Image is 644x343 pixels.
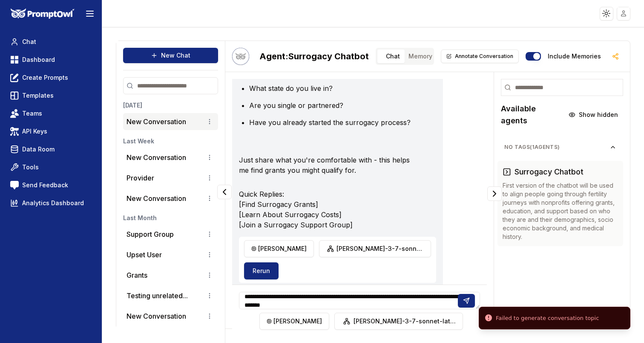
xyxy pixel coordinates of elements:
[7,195,95,211] a: Analytics Dashboard
[515,166,584,178] h3: Surrogacy Chatbot
[618,7,630,20] img: placeholder-user.jpg
[126,311,186,321] p: New Conversation
[7,70,95,85] a: Create Prompts
[239,189,419,230] p: Quick Replies: [Find Surrogacy Grants] [Learn About Surrogacy Costs] [Join a Surrogacy Support Gr...
[7,177,95,193] a: Send Feedback
[336,244,424,253] span: [PERSON_NAME]-3-7-sonnet-latest
[232,48,249,65] button: Talk with Hootie
[548,53,601,59] label: Include memories in the messages below
[579,110,618,119] span: Show hidden
[10,181,19,189] img: feedback
[487,186,502,201] button: Collapse panel
[7,88,95,103] a: Templates
[217,185,232,199] button: Collapse panel
[22,38,36,46] span: Chat
[11,9,75,19] img: PromptOwl
[22,55,55,64] span: Dashboard
[126,152,186,163] p: New Conversation
[259,50,369,62] h2: Surrogacy Chatbot
[204,229,215,239] button: Conversation options
[22,145,55,154] span: Data Room
[244,240,314,257] button: [PERSON_NAME]
[497,140,623,154] button: No Tags(1agents)
[249,100,419,110] li: Are you single or partnered?
[7,160,95,175] a: Tools
[126,270,147,280] p: Grants
[7,124,95,139] a: API Keys
[7,142,95,157] a: Data Room
[249,117,419,128] li: Have you already started the surrogacy process?
[204,152,215,163] button: Conversation options
[232,48,249,65] img: Bot
[7,106,95,121] a: Teams
[563,108,623,122] button: Show hidden
[249,83,419,93] li: What state do you live in?
[204,193,215,203] button: Conversation options
[126,291,188,301] button: Testing unrelated...
[123,214,218,222] h3: Last Month
[22,163,39,171] span: Tools
[204,250,215,260] button: Conversation options
[526,52,541,61] button: Include memories in the messages below
[126,173,154,183] p: Provider
[334,313,463,330] button: [PERSON_NAME]-3-7-sonnet-latest
[273,317,322,326] span: [PERSON_NAME]
[441,49,519,63] button: Annotate Conversation
[126,250,162,260] p: Upset User
[204,270,215,280] button: Conversation options
[204,311,215,321] button: Conversation options
[204,116,215,127] button: Conversation options
[22,91,54,100] span: Templates
[22,127,47,136] span: API Keys
[123,48,218,63] button: New Chat
[126,193,186,203] p: New Conversation
[504,144,609,151] span: No Tags ( 1 agents)
[496,314,599,323] div: Failed to generate conversation topic
[22,181,68,189] span: Send Feedback
[126,116,186,127] p: New Conversation
[22,73,68,82] span: Create Prompts
[244,262,279,279] button: Rerun
[7,52,95,67] a: Dashboard
[204,291,215,301] button: Conversation options
[258,244,307,253] span: [PERSON_NAME]
[319,240,431,257] button: [PERSON_NAME]-3-7-sonnet-latest
[126,229,174,239] p: Support Group
[259,313,329,330] button: [PERSON_NAME]
[22,199,84,207] span: Analytics Dashboard
[22,109,42,118] span: Teams
[7,34,95,49] a: Chat
[123,137,218,145] h3: Last Week
[386,52,400,61] span: Chat
[354,317,456,326] span: [PERSON_NAME]-3-7-sonnet-latest
[123,101,218,110] h3: [DATE]
[501,103,563,127] h2: Available agents
[239,155,419,175] p: Just share what you're comfortable with - this helps me find grants you might qualify for.
[204,173,215,183] button: Conversation options
[408,52,432,61] span: Memory
[503,181,618,241] p: First version of the chatbot will be used to align people going through fertility journeys with n...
